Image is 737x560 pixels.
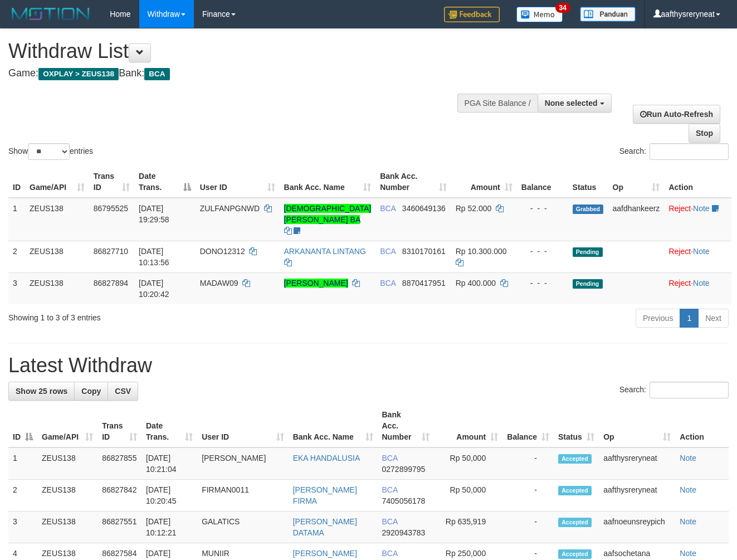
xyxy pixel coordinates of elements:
span: BCA [380,247,396,256]
span: Accepted [558,486,592,495]
span: DONO12312 [200,247,245,256]
td: [DATE] 10:12:21 [141,512,197,543]
span: ZULFANPGNWD [200,204,260,213]
th: Game/API: activate to sort column ascending [37,405,97,447]
td: 3 [8,512,37,543]
a: [DEMOGRAPHIC_DATA][PERSON_NAME] BA [284,204,372,224]
span: Accepted [558,454,592,464]
td: [DATE] 10:21:04 [141,447,197,480]
div: - - - [521,277,564,289]
span: BCA [380,279,396,288]
h1: Withdraw List [8,40,480,62]
th: User ID: activate to sort column ascending [196,166,280,198]
span: Copy 3460649136 to clipboard [402,204,446,213]
a: CSV [108,382,138,401]
a: Copy [74,382,108,401]
a: [PERSON_NAME] [293,549,357,558]
td: 2 [8,480,37,512]
span: Pending [573,247,603,257]
span: Copy 2920943783 to clipboard [382,528,426,537]
span: [DATE] 10:13:56 [139,247,169,267]
td: - [502,480,554,512]
th: Status [568,166,608,198]
span: MADAW09 [200,279,238,288]
a: [PERSON_NAME] DATAMA [293,517,357,537]
input: Search: [650,382,729,398]
a: Reject [668,247,691,256]
a: Next [698,309,729,328]
td: · [664,198,731,241]
span: Rp 52.000 [456,204,492,213]
h4: Game: Bank: [8,68,480,79]
a: Note [680,485,696,494]
span: [DATE] 10:20:42 [139,279,169,299]
button: None selected [538,94,612,113]
select: Showentries [28,143,70,160]
th: Op: activate to sort column ascending [608,166,665,198]
th: Bank Acc. Name: activate to sort column ascending [289,405,378,447]
a: 1 [680,309,699,328]
a: Show 25 rows [8,382,75,401]
span: 86827710 [94,247,128,256]
a: [PERSON_NAME] [284,279,348,288]
td: aafthysreryneat [599,480,675,512]
td: 86827855 [97,447,141,480]
span: Show 25 rows [16,387,67,396]
span: Grabbed [573,204,604,214]
label: Search: [619,382,729,398]
a: Stop [689,124,720,143]
span: Copy [81,387,101,396]
th: Amount: activate to sort column ascending [434,405,502,447]
th: Action [664,166,731,198]
img: Button%20Memo.svg [516,7,563,22]
td: ZEUS138 [25,272,89,304]
span: BCA [382,517,398,526]
span: Copy 0272899795 to clipboard [382,465,426,474]
div: Showing 1 to 3 of 3 entries [8,308,299,323]
label: Search: [619,143,729,160]
td: [PERSON_NAME] [197,447,289,480]
td: 3 [8,272,25,304]
th: Trans ID: activate to sort column ascending [89,166,134,198]
td: Rp 50,000 [434,480,502,512]
a: Reject [668,279,691,288]
th: Op: activate to sort column ascending [599,405,675,447]
td: Rp 635,919 [434,512,502,543]
span: BCA [144,68,169,80]
td: · [664,272,731,304]
td: 86827842 [97,480,141,512]
th: Bank Acc. Number: activate to sort column ascending [378,405,434,447]
th: ID [8,166,25,198]
img: MOTION_logo.png [8,6,93,22]
a: Note [680,454,696,462]
th: ID: activate to sort column descending [8,405,37,447]
a: Reject [668,204,691,213]
span: Accepted [558,518,592,527]
th: Game/API: activate to sort column ascending [25,166,89,198]
td: GALATICS [197,512,289,543]
span: OXPLAY > ZEUS138 [38,68,119,80]
th: Action [675,405,729,447]
label: Show entries [8,143,93,160]
td: aafnoeunsreypich [599,512,675,543]
td: · [664,241,731,272]
a: Note [693,247,710,256]
th: Bank Acc. Number: activate to sort column ascending [375,166,451,198]
th: User ID: activate to sort column ascending [197,405,289,447]
th: Trans ID: activate to sort column ascending [97,405,141,447]
td: Rp 50,000 [434,447,502,480]
span: None selected [545,99,598,108]
a: Note [693,279,710,288]
td: [DATE] 10:20:45 [141,480,197,512]
th: Date Trans.: activate to sort column descending [134,166,196,198]
h1: Latest Withdraw [8,354,729,377]
th: Date Trans.: activate to sort column ascending [141,405,197,447]
td: aafthysreryneat [599,447,675,480]
a: Run Auto-Refresh [633,105,720,124]
td: 2 [8,241,25,272]
a: EKA HANDALUSIA [293,454,360,462]
td: 86827551 [97,512,141,543]
td: ZEUS138 [37,512,97,543]
td: 1 [8,447,37,480]
span: BCA [382,454,398,462]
